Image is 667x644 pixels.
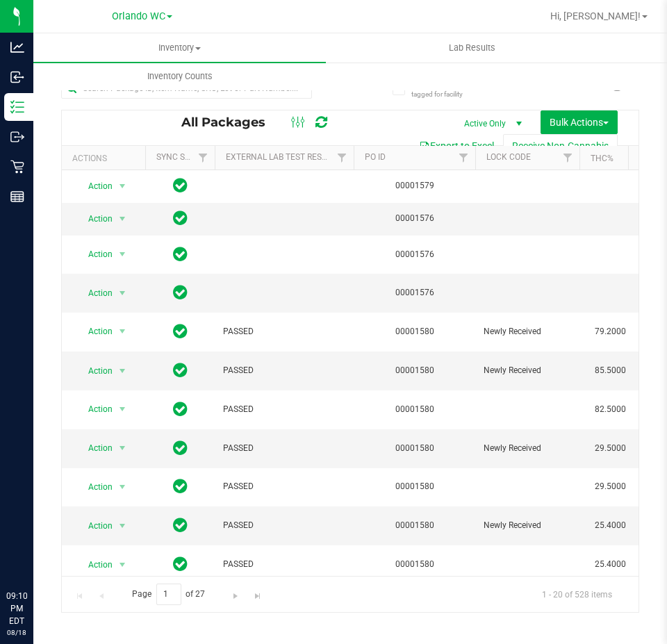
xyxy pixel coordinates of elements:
[6,627,27,638] p: 08/18
[173,322,188,341] span: In Sync
[114,399,131,419] span: select
[588,399,633,420] span: 82.5000
[550,10,641,22] span: Hi, [PERSON_NAME]!
[33,33,326,63] a: Inventory
[76,176,113,196] span: Action
[173,245,188,264] span: In Sync
[114,209,131,229] span: select
[591,154,614,163] a: THC%
[588,322,633,342] span: 79.2000
[531,584,623,604] span: 1 - 20 of 528 items
[10,100,24,114] inline-svg: Inventory
[173,176,188,195] span: In Sync
[365,152,386,162] a: PO ID
[430,42,514,54] span: Lab Results
[120,584,217,605] span: Page of 27
[173,515,188,535] span: In Sync
[76,399,113,419] span: Action
[173,208,188,228] span: In Sync
[173,283,188,302] span: In Sync
[173,361,188,380] span: In Sync
[395,249,434,259] a: 00001576
[173,477,188,496] span: In Sync
[76,283,113,303] span: Action
[588,438,633,459] span: 29.5000
[173,438,188,458] span: In Sync
[223,442,345,455] span: PASSED
[112,10,165,22] span: Orlando WC
[395,365,434,375] a: 00001580
[114,555,131,575] span: select
[114,516,131,536] span: select
[395,181,434,190] a: 00001579
[10,190,24,204] inline-svg: Reports
[486,152,531,162] a: Lock Code
[129,70,231,83] span: Inventory Counts
[452,146,475,170] a: Filter
[192,146,215,170] a: Filter
[114,477,131,497] span: select
[114,176,131,196] span: select
[550,117,609,128] span: Bulk Actions
[223,480,345,493] span: PASSED
[14,533,56,575] iframe: Resource center
[114,361,131,381] span: select
[6,590,27,627] p: 09:10 PM EDT
[76,516,113,536] span: Action
[226,584,246,602] a: Go to the next page
[588,515,633,536] span: 25.4000
[114,438,131,458] span: select
[484,364,571,377] span: Newly Received
[326,33,618,63] a: Lab Results
[395,404,434,414] a: 00001580
[395,327,434,336] a: 00001580
[76,361,113,381] span: Action
[223,325,345,338] span: PASSED
[484,325,571,338] span: Newly Received
[588,554,633,575] span: 25.4000
[76,438,113,458] span: Action
[41,531,58,547] iframe: Resource center unread badge
[588,361,633,381] span: 85.5000
[503,134,618,158] button: Receive Non-Cannabis
[247,584,267,602] a: Go to the last page
[484,442,571,455] span: Newly Received
[223,519,345,532] span: PASSED
[588,477,633,497] span: 29.5000
[114,322,131,341] span: select
[557,146,579,170] a: Filter
[72,154,140,163] div: Actions
[156,584,181,605] input: 1
[10,40,24,54] inline-svg: Analytics
[114,245,131,264] span: select
[114,283,131,303] span: select
[10,160,24,174] inline-svg: Retail
[223,364,345,377] span: PASSED
[223,403,345,416] span: PASSED
[395,288,434,297] a: 00001576
[10,70,24,84] inline-svg: Inbound
[541,110,618,134] button: Bulk Actions
[76,209,113,229] span: Action
[10,130,24,144] inline-svg: Outbound
[484,519,571,532] span: Newly Received
[156,152,210,162] a: Sync Status
[226,152,335,162] a: External Lab Test Result
[331,146,354,170] a: Filter
[395,520,434,530] a: 00001580
[173,554,188,574] span: In Sync
[223,558,345,571] span: PASSED
[173,399,188,419] span: In Sync
[410,134,503,158] button: Export to Excel
[33,62,326,91] a: Inventory Counts
[76,322,113,341] span: Action
[395,213,434,223] a: 00001576
[181,115,279,130] span: All Packages
[395,481,434,491] a: 00001580
[395,559,434,569] a: 00001580
[76,245,113,264] span: Action
[395,443,434,453] a: 00001580
[76,477,113,497] span: Action
[76,555,113,575] span: Action
[33,42,326,54] span: Inventory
